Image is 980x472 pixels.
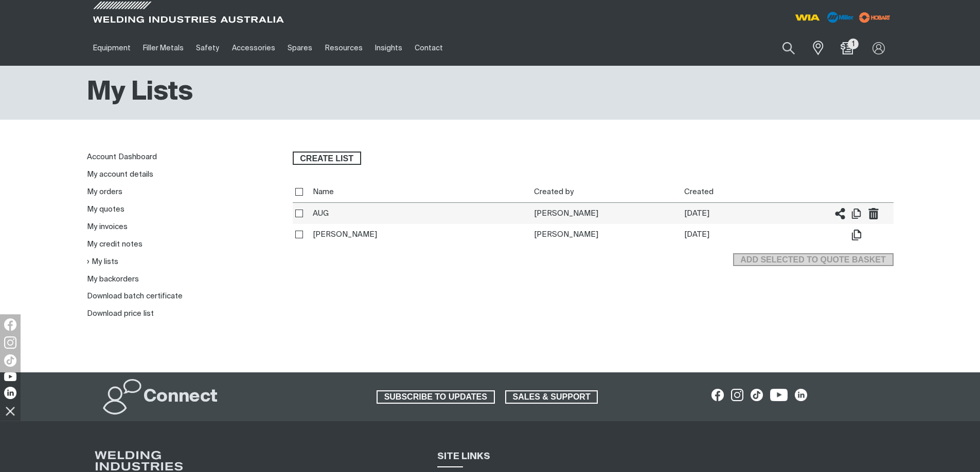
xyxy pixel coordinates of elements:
div: [DATE] [684,207,829,219]
div: [DATE] [684,229,829,240]
th: [PERSON_NAME] [310,224,531,245]
a: My orders [87,188,122,196]
img: miller [856,10,894,25]
img: LinkedIn [4,387,16,399]
nav: My account [87,149,276,323]
span: Add selected to quote basket [740,253,885,267]
th: Name [310,181,531,203]
a: Download batch certificate [87,292,183,300]
button: Search products [771,36,806,60]
a: Safety [190,30,225,66]
a: Resources [318,30,368,66]
span: Delete [868,208,880,220]
img: YouTube [4,372,16,381]
img: hide socials [2,402,19,420]
span: Create list [294,152,360,165]
th: Created by [531,181,682,203]
a: My credit notes [87,240,142,248]
a: Insights [369,30,408,66]
a: Spares [281,30,318,66]
img: Facebook [4,318,16,331]
a: Download price list [87,310,154,317]
button: Add selected to quote basket [733,253,894,267]
a: Filler Metals [137,30,190,66]
button: Create list [293,152,361,165]
a: Account Dashboard [87,153,157,161]
input: Product name or item number... [758,36,806,60]
a: Equipment [87,30,137,66]
nav: Main [87,30,692,66]
a: My quotes [87,205,124,213]
h1: My Lists [87,76,193,109]
a: My account details [87,171,153,178]
h2: Connect [144,386,218,408]
span: SUBSCRIBE TO UPDATES [378,390,494,404]
a: SALES & SUPPORT [505,390,598,404]
span: Share [834,208,846,220]
a: Contact [408,30,449,66]
span: Duplicate [851,208,863,220]
span: SALES & SUPPORT [506,390,597,404]
img: TikTok [4,354,16,367]
td: [PERSON_NAME] [531,224,682,245]
a: SUBSCRIBE TO UPDATES [377,390,495,404]
th: AUG [310,203,531,224]
a: My backorders [87,275,139,283]
img: Instagram [4,336,16,349]
td: [PERSON_NAME] [531,203,682,224]
span: Duplicate [851,229,863,241]
span: SITE LINKS [437,452,490,461]
a: Accessories [226,30,281,66]
th: Created [682,181,832,203]
a: My lists [87,257,118,266]
a: My invoices [87,223,128,231]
